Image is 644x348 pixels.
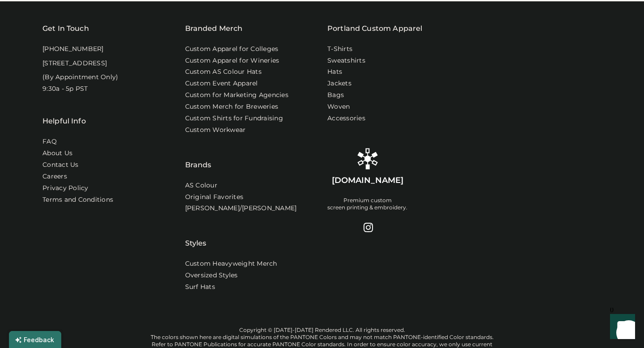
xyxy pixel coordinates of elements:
div: 9:30a - 5p PST [42,85,88,93]
a: [PERSON_NAME]/[PERSON_NAME] [185,204,297,213]
a: Custom AS Colour Hats [185,68,262,76]
a: Custom Event Apparel [185,79,258,88]
a: Custom Apparel for Colleges [185,45,279,54]
a: Custom Apparel for Wineries [185,56,280,65]
a: Portland Custom Apparel [327,23,422,34]
a: Bags [327,91,344,100]
a: Custom Merch for Breweries [185,102,279,111]
div: Helpful Info [42,116,86,127]
div: [PHONE_NUMBER] [42,45,104,54]
a: Surf Hats [185,283,215,292]
a: Sweatshirts [327,56,365,65]
a: Custom Shirts for Fundraising [185,114,283,123]
div: [DOMAIN_NAME] [332,175,403,186]
div: Premium custom screen printing & embroidery. [327,197,407,211]
a: T-Shirts [327,45,352,54]
div: Terms and Conditions [42,195,113,204]
a: Custom for Marketing Agencies [185,91,288,100]
a: About Us [42,149,72,158]
a: Hats [327,68,342,76]
div: [STREET_ADDRESS] [42,59,107,68]
a: Woven [327,102,350,111]
div: Styles [185,216,207,249]
a: Contact Us [42,161,79,170]
a: Careers [42,172,67,181]
div: (By Appointment Only) [42,73,118,82]
a: Custom Heavyweight Merch [185,259,277,268]
a: Custom Workwear [185,126,246,135]
img: Rendered Logo - Screens [357,148,378,170]
a: FAQ [42,137,57,146]
div: Branded Merch [185,23,243,34]
div: Get In Touch [42,23,89,34]
a: Oversized Styles [185,271,238,280]
a: Privacy Policy [42,184,89,193]
a: Jackets [327,79,352,88]
iframe: Front Chat [602,308,640,346]
a: Original Favorites [185,193,244,202]
a: Accessories [327,114,365,123]
a: AS Colour [185,181,217,190]
div: Brands [185,137,212,170]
